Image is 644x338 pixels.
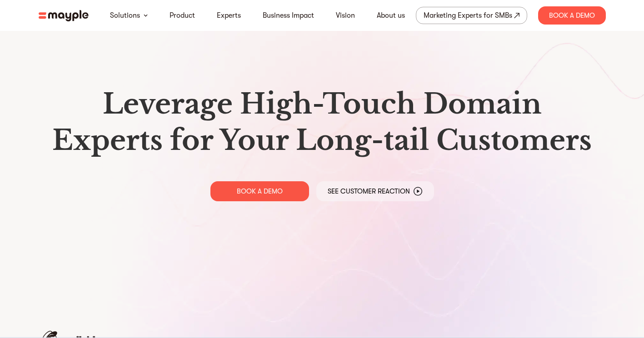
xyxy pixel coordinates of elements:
[46,86,599,159] h1: Leverage High-Touch Domain Experts for Your Long-tail Customers
[217,10,241,21] a: Experts
[237,187,283,196] p: BOOK A DEMO
[336,10,355,21] a: Vision
[599,294,644,338] iframe: Chat Widget
[416,7,527,24] a: Marketing Experts for SMBs
[328,187,410,196] p: See Customer Reaction
[170,10,195,21] a: Product
[39,10,89,21] img: mayple-logo
[538,6,606,25] div: Book A Demo
[210,181,309,201] a: BOOK A DEMO
[144,14,148,17] img: arrow-down
[110,10,140,21] a: Solutions
[424,9,512,22] div: Marketing Experts for SMBs
[377,10,405,21] a: About us
[316,181,434,201] a: See Customer Reaction
[263,10,314,21] a: Business Impact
